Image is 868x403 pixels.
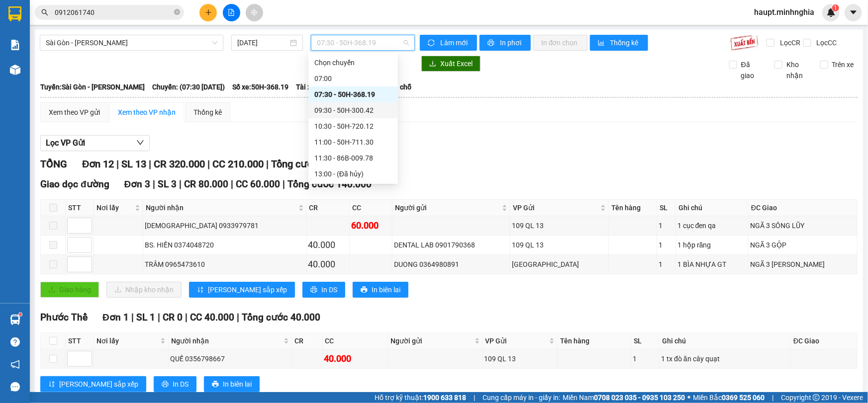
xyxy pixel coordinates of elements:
span: | [207,158,210,170]
th: Ghi chú [660,333,791,349]
strong: 0369 525 060 [722,394,765,402]
span: Người nhận [171,335,282,346]
button: downloadXuất Excel [421,56,481,72]
span: Hỗ trợ kỹ thuật: [375,392,466,403]
span: Nơi lấy [96,202,133,213]
th: ĐC Giao [749,200,858,216]
button: sort-ascending[PERSON_NAME] sắp xếp [189,282,295,298]
button: uploadGiao hàng [40,282,99,298]
button: file-add [223,4,240,21]
button: aim [246,4,263,21]
span: Lọc VP Gửi [46,137,85,149]
span: Nơi lấy [96,335,158,346]
div: Xem theo VP nhận [118,107,176,118]
div: Xem theo VP gửi [49,107,100,118]
span: close-circle [174,8,180,17]
span: Miền Bắc [693,392,765,403]
div: 07:00 [314,73,392,84]
strong: 0708 023 035 - 0935 103 250 [594,394,685,402]
button: Lọc VP Gửi [40,135,150,151]
span: Trên xe [828,59,858,70]
div: 1 [633,353,658,364]
span: CR 0 [163,312,183,323]
button: In đơn chọn [533,35,587,51]
span: | [772,392,773,403]
span: Tổng cước 40.000 [242,312,320,323]
sup: 1 [19,313,22,316]
td: 109 QL 13 [510,216,609,236]
span: notification [10,360,20,369]
td: NGÃ 3 SÔNG LŨY [749,216,858,236]
th: Tên hàng [609,200,658,216]
div: 1 tx đò ăn cây quạt [661,353,789,364]
span: Tổng cước 530.000 [271,158,356,170]
span: CC 210.000 [212,158,264,170]
span: | [149,158,151,170]
button: sort-ascending[PERSON_NAME] sắp xếp [40,376,146,392]
th: STT [66,200,94,216]
div: DENTAL LAB 0901790368 [394,240,508,250]
span: TỔNG [40,158,67,170]
th: ĐC Giao [791,333,858,349]
div: 11:00 - 50H-711.30 [314,137,392,148]
span: Phước Thể [40,312,88,323]
div: 1 [659,240,674,250]
span: haupt.minhnghia [746,6,822,18]
span: Miền Nam [563,392,685,403]
span: CC 60.000 [236,178,280,190]
span: ⚪️ [687,396,690,400]
th: CC [323,333,388,349]
span: Tổng cước 140.000 [288,178,372,190]
img: warehouse-icon [10,315,20,325]
div: 1 BÌA NHỰA GT [677,259,747,270]
span: printer [212,381,219,389]
div: 09:30 - 50H-300.42 [314,105,392,116]
span: printer [310,286,317,294]
span: | [283,178,285,190]
sup: 1 [832,4,839,11]
b: Tuyến: Sài Gòn - [PERSON_NAME] [40,83,145,91]
div: Chọn chuyến [314,57,392,68]
span: CC 40.000 [190,312,234,323]
th: SL [631,333,660,349]
span: CR 80.000 [184,178,228,190]
div: QUẾ 0356798667 [170,353,290,364]
span: | [237,312,239,323]
span: Kho nhận [782,59,812,81]
span: Đơn 12 [82,158,114,170]
div: 11:30 - 86B-009.78 [314,153,392,163]
th: Ghi chú [676,200,749,216]
span: search [41,9,48,16]
th: Tên hàng [558,333,631,349]
div: Chọn chuyến [308,55,398,71]
span: Tài xế: [296,81,317,92]
td: NGÃ 3 GỘP [749,236,858,255]
td: Sài Gòn [510,255,609,274]
input: Tìm tên, số ĐT hoặc mã đơn [55,7,172,18]
button: printerIn DS [302,282,345,298]
div: 1 cục đen qa [677,220,747,231]
span: Đơn 1 [102,312,129,323]
span: close-circle [174,9,180,15]
span: plus [205,9,212,16]
div: 1 [659,259,674,270]
span: Đã giao [737,59,767,81]
span: Đơn 3 [124,178,151,190]
span: Cung cấp máy in - giấy in: [482,392,560,403]
span: | [185,312,188,323]
span: [PERSON_NAME] sắp xếp [208,284,287,295]
span: | [131,312,134,323]
span: | [116,158,119,170]
img: warehouse-icon [10,65,20,75]
button: printerIn biên lai [204,376,260,392]
span: 07:30 - 50H-368.19 [317,35,409,50]
span: printer [162,381,169,389]
span: sort-ascending [48,381,55,389]
span: Số xe: 50H-368.19 [232,81,289,92]
span: [PERSON_NAME] sắp xếp [59,379,138,390]
img: solution-icon [10,40,20,50]
span: VP Gửi [485,335,547,346]
div: TRÂM 0965473610 [145,259,305,270]
span: Sài Gòn - Phan Rí [46,35,217,50]
span: In biên lai [223,379,252,390]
